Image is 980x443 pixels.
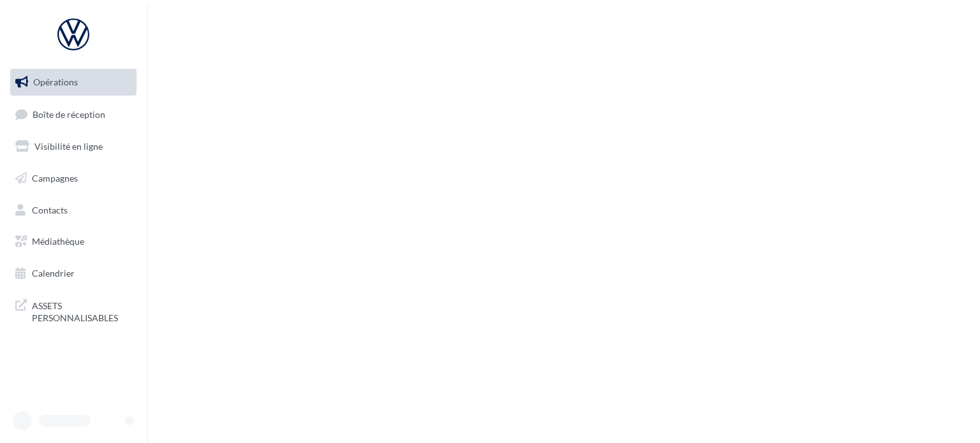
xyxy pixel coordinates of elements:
[32,236,84,247] span: Médiathèque
[32,173,78,184] span: Campagnes
[8,197,139,224] a: Contacts
[32,204,68,215] span: Contacts
[33,108,105,119] span: Boîte de réception
[8,292,139,330] a: ASSETS PERSONNALISABLES
[34,141,103,152] span: Visibilité en ligne
[33,76,78,87] span: Opérations
[32,268,75,279] span: Calendrier
[8,101,139,128] a: Boîte de réception
[8,260,139,287] a: Calendrier
[8,133,139,160] a: Visibilité en ligne
[8,165,139,192] a: Campagnes
[32,297,131,324] span: ASSETS PERSONNALISABLES
[8,228,139,255] a: Médiathèque
[8,69,139,96] a: Opérations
